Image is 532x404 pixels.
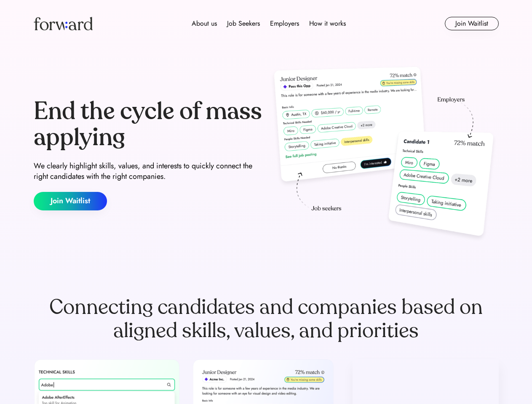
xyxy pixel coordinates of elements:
div: End the cycle of mass applying [34,98,263,150]
div: Job Seekers [227,19,260,29]
img: hero-image.png [270,64,499,245]
button: Join Waitlist [34,192,107,210]
div: How it works [309,19,346,29]
div: Connecting candidates and companies based on aligned skills, values, and priorities [34,295,499,343]
div: Employers [270,19,299,29]
button: Join Waitlist [445,17,499,30]
div: We clearly highlight skills, values, and interests to quickly connect the right candidates with t... [34,161,263,182]
img: Forward logo [34,17,93,30]
div: About us [192,19,217,29]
